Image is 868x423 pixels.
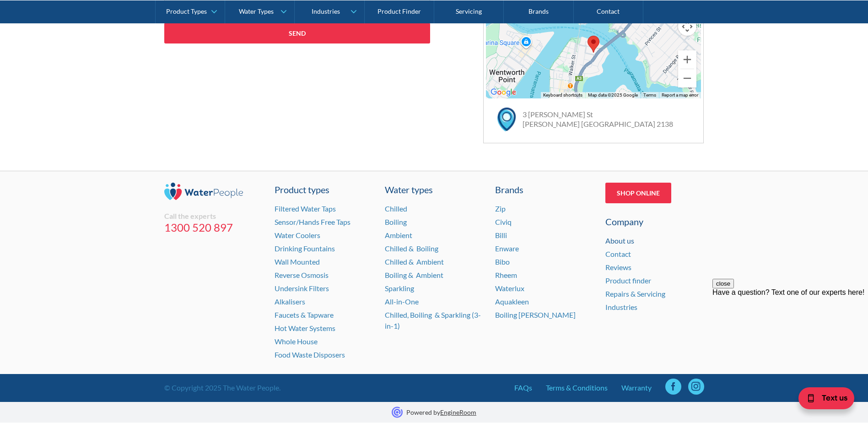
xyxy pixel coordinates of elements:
a: Product finder [605,276,651,285]
a: Report a map error [662,92,698,98]
a: Boiling & Ambient [385,271,443,279]
a: Terms & Conditions [546,382,608,393]
a: Filtered Water Taps [275,204,336,213]
a: Boiling [385,217,407,226]
a: Sparkling [385,284,414,293]
a: Contact [605,249,631,258]
a: Sensor/Hands Free Taps [275,217,350,226]
a: About us [605,236,634,245]
div: Product Types [166,7,207,15]
iframe: podium webchat widget prompt [712,279,868,389]
input: Send [164,23,431,43]
a: Terms (opens in new tab) [643,92,656,98]
a: Enware [495,244,519,253]
a: Chilled & Ambient [385,257,444,266]
a: Product types [275,183,373,196]
a: Undersink Filters [275,284,329,293]
button: Keyboard shortcuts [543,92,582,98]
a: Industries [605,303,637,311]
img: Google [488,87,518,98]
a: Billi [495,231,507,239]
a: Rheem [495,271,517,279]
div: Industries [312,7,340,15]
div: Brands [495,183,594,196]
p: Powered by [406,407,476,417]
a: Waterlux [495,284,524,293]
a: Water types [385,183,484,196]
div: © Copyright 2025 The Water People. [164,382,280,393]
a: Ambient [385,231,412,239]
a: Civiq [495,217,512,226]
a: Open this area in Google Maps (opens a new window) [488,87,518,98]
a: Food Waste Disposers [275,350,345,359]
button: Zoom in [678,50,696,69]
a: Reverse Osmosis [275,271,329,279]
a: FAQs [514,382,532,393]
div: Call the experts [164,211,263,221]
a: Zip [495,204,506,213]
a: Reviews [605,263,631,271]
img: map marker icon [497,108,516,131]
a: Chilled [385,204,407,213]
a: Chilled, Boiling & Sparkling (3-in-1) [385,310,481,330]
div: Company [605,215,704,228]
a: Repairs & Servicing [605,289,665,298]
div: Water Types [239,7,274,15]
button: Zoom out [678,69,696,87]
a: Hot Water Systems [275,324,335,332]
a: Wall Mounted [275,257,320,266]
a: Aquakleen [495,297,529,306]
a: Alkalisers [275,297,305,306]
a: 1300 520 897 [164,221,263,234]
a: 3 [PERSON_NAME] St[PERSON_NAME] [GEOGRAPHIC_DATA] 2138 [523,110,673,128]
a: Shop Online [605,183,671,203]
div: Map pin [588,36,599,53]
a: Bibo [495,257,510,266]
button: Map camera controls [678,17,696,36]
a: Warranty [621,382,652,393]
a: Whole House [275,337,318,346]
a: Boiling [PERSON_NAME] [495,310,576,319]
a: Drinking Fountains [275,244,335,253]
a: EngineRoom [440,408,476,416]
a: All-in-One [385,297,419,306]
a: Chilled & Boiling [385,244,438,253]
iframe: podium webchat widget bubble [776,377,868,423]
a: Faucets & Tapware [275,310,334,319]
a: Water Coolers [275,231,320,239]
span: Map data ©2025 Google [588,92,638,98]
